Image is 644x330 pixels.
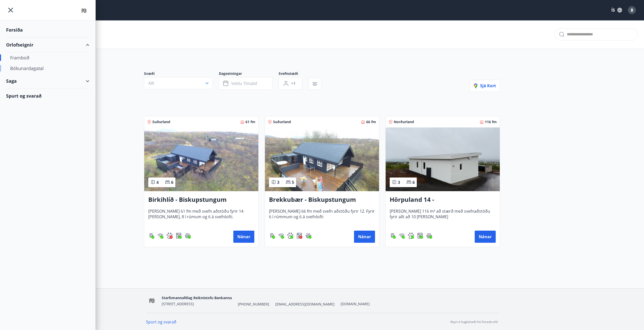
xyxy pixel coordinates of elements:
[6,6,15,15] button: menu
[292,180,294,185] span: 5
[450,320,498,324] p: Keyrt á hugbúnaði frá Dorado ehf.
[609,6,625,15] button: ÍS
[156,180,159,185] span: 4
[152,119,170,124] span: Suðurland
[157,233,163,239] div: Þráðlaust net
[399,233,405,239] img: HJRyFFsYp6qjeUYhR4dAD8CaCEsnIFYZ05miwXoh.svg
[171,180,173,185] span: 6
[144,77,213,89] button: Allt
[162,295,232,300] span: Starfsmannafélag Reiknistofu Bankanna
[398,180,400,185] span: 3
[148,80,154,86] span: Allt
[6,23,89,37] div: Forsíða
[426,233,432,239] div: Heitur pottur
[275,302,335,307] span: [EMAIL_ADDRESS][DOMAIN_NAME]
[144,127,258,191] img: Paella dish
[278,233,284,239] div: Þráðlaust net
[148,208,254,225] span: [PERSON_NAME] 61 fm með svefn aðstöðu fyrir 14 [PERSON_NAME], 8 í rúmum og 6 á svefnlofti.
[6,89,89,103] div: Spurt og svarað
[219,71,279,77] span: Dagsetningar
[219,77,273,90] button: Veldu tímabil
[269,208,375,225] span: [PERSON_NAME] 66 fm með svefn aðstöðu fyrir 12. Fyrir 6 í rúmmum og 6 á svefnlofti
[146,319,176,325] a: Spurt og svarað
[626,4,638,16] button: B
[148,233,154,239] div: Gasgrill
[341,301,370,306] a: [DOMAIN_NAME]
[305,233,311,239] img: h89QDIuHlAdpqTriuIvuEWkTH976fOgBEOOeu1mi.svg
[167,233,173,239] img: pxcaIm5dSOV3FS4whs1soiYWTwFQvksT25a9J10C.svg
[408,233,414,239] div: Gæludýr
[390,195,496,204] h3: Hörpuland 14 - [GEOGRAPHIC_DATA]
[399,233,405,239] div: Þráðlaust net
[238,302,269,307] span: [PHONE_NUMBER]
[162,301,194,306] span: [STREET_ADDRESS]
[269,195,375,204] h3: Brekkubær - Biskupstungum
[408,233,414,239] img: pxcaIm5dSOV3FS4whs1soiYWTwFQvksT25a9J10C.svg
[176,233,182,239] div: Þvottavél
[185,233,191,239] img: h89QDIuHlAdpqTriuIvuEWkTH976fOgBEOOeu1mi.svg
[390,233,396,239] div: Gasgrill
[426,233,432,239] img: h89QDIuHlAdpqTriuIvuEWkTH976fOgBEOOeu1mi.svg
[277,180,279,185] span: 3
[10,63,85,74] div: Bókunardagatal
[273,119,291,124] span: Suðurland
[6,37,89,52] div: Orlofseignir
[269,233,275,239] div: Gasgrill
[631,7,633,13] span: B
[485,119,497,124] span: 116 fm
[291,81,296,86] span: +1
[390,208,496,225] span: [PERSON_NAME] 116 m² að stærð með svefnaðstöðu fyrir allt að 10 [PERSON_NAME]
[475,231,496,243] button: Nánar
[278,233,284,239] img: HJRyFFsYp6qjeUYhR4dAD8CaCEsnIFYZ05miwXoh.svg
[296,233,302,239] div: Þvottavél
[148,195,254,204] h3: Birkihlíð - Biskupstungum
[279,77,302,90] button: +1
[233,231,254,243] button: Nánar
[6,74,89,89] div: Saga
[176,233,182,239] img: Dl16BY4EX9PAW649lg1C3oBuIaAsR6QVDQBO2cTm.svg
[394,119,414,124] span: Norðurland
[287,233,293,239] div: Gæludýr
[78,6,89,16] img: union_logo
[412,180,415,185] span: 6
[185,233,191,239] div: Heitur pottur
[390,233,396,239] img: ZXjrS3QKesehq6nQAPjaRuRTI364z8ohTALB4wBr.svg
[366,119,376,124] span: 66 fm
[287,233,293,239] img: pxcaIm5dSOV3FS4whs1soiYWTwFQvksT25a9J10C.svg
[144,71,219,77] span: Svæði
[470,80,500,92] button: Sjá kort
[354,231,375,243] button: Nánar
[417,233,423,239] img: Dl16BY4EX9PAW649lg1C3oBuIaAsR6QVDQBO2cTm.svg
[146,295,158,306] img: OV1EhlUOk1MBP6hKKUJbuONPgxBdnInkXmzMisYS.png
[269,233,275,239] img: ZXjrS3QKesehq6nQAPjaRuRTI364z8ohTALB4wBr.svg
[265,127,379,191] img: Paella dish
[474,83,496,89] span: Sjá kort
[296,233,302,239] img: Dl16BY4EX9PAW649lg1C3oBuIaAsR6QVDQBO2cTm.svg
[417,233,423,239] div: Þvottavél
[231,81,257,86] span: Veldu tímabil
[386,127,500,191] img: Paella dish
[167,233,173,239] div: Gæludýr
[305,233,311,239] div: Heitur pottur
[10,52,85,63] div: Framboð
[148,233,154,239] img: ZXjrS3QKesehq6nQAPjaRuRTI364z8ohTALB4wBr.svg
[157,233,163,239] img: HJRyFFsYp6qjeUYhR4dAD8CaCEsnIFYZ05miwXoh.svg
[245,119,255,124] span: 61 fm
[279,71,308,77] span: Svefnstæði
